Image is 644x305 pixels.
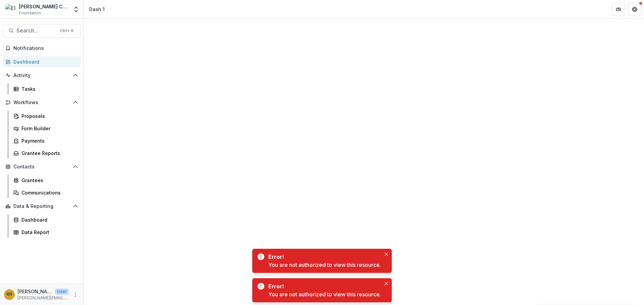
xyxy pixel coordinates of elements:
img: Ella Fitzgerald Charitable Foundation [5,4,16,15]
button: More [71,291,79,299]
button: Close [382,280,390,288]
a: Payments [11,135,81,146]
button: Partners [612,3,625,16]
button: Notifications [3,43,81,54]
button: Get Help [628,3,641,16]
a: Dashboard [3,56,81,67]
div: You are not authorized to view this resource. [268,290,381,298]
div: Error! [268,253,378,261]
a: Grantees [11,175,81,186]
div: Dash 1 [89,6,105,13]
button: Open entity switcher [71,3,81,16]
div: Grantee Reports [21,150,75,157]
div: Data Report [21,229,75,236]
div: Communications [21,189,75,196]
div: Tasks [21,85,75,92]
p: [PERSON_NAME][EMAIL_ADDRESS][DOMAIN_NAME] [17,295,69,301]
span: Data & Reporting [13,204,70,209]
div: Payments [21,137,75,144]
a: Tasks [11,83,81,94]
div: Randal Rosman [7,292,12,297]
div: Error! [268,282,378,290]
div: Form Builder [21,125,75,132]
p: User [55,289,69,295]
nav: breadcrumb [87,4,107,14]
span: Workflows [13,100,70,105]
div: Proposals [21,112,75,120]
div: [PERSON_NAME] Charitable Foundation [19,3,69,10]
a: Form Builder [11,123,81,134]
div: You are not authorized to view this resource. [268,261,381,269]
a: Grantee Reports [11,148,81,159]
a: Dashboard [11,214,81,225]
div: Dashboard [13,58,75,65]
button: Close [382,250,390,258]
button: Search... [3,24,81,37]
span: Notifications [13,46,78,51]
button: Open Data & Reporting [3,201,81,212]
button: Open Contacts [3,161,81,172]
a: Communications [11,187,81,198]
p: [PERSON_NAME] [17,288,52,295]
span: Activity [13,73,70,78]
button: Open Activity [3,70,81,81]
span: Search... [16,27,56,34]
span: Foundation [19,10,41,16]
div: Dashboard [21,216,75,223]
span: Contacts [13,164,70,170]
div: Grantees [21,177,75,184]
a: Proposals [11,110,81,122]
button: Open Workflows [3,97,81,108]
div: Ctrl + K [59,27,75,34]
a: Data Report [11,227,81,238]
